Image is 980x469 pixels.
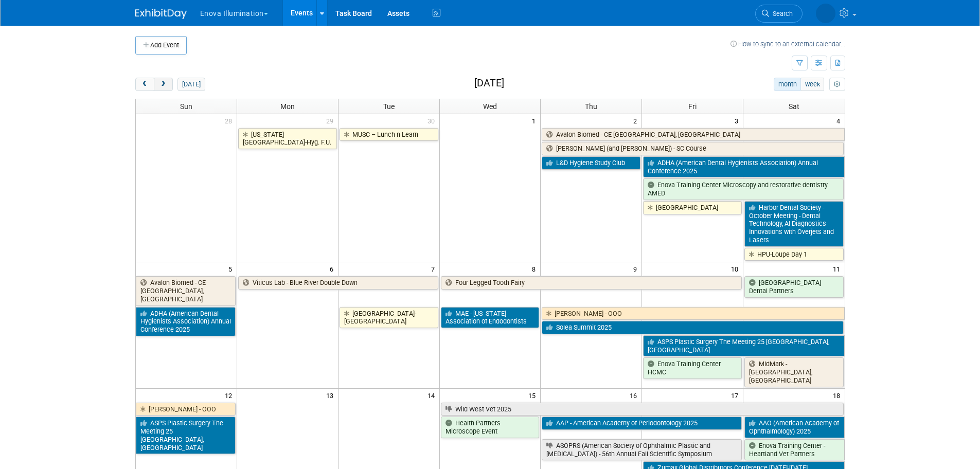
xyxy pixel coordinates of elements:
[734,114,743,127] span: 3
[730,262,743,275] span: 10
[832,389,845,402] span: 18
[483,102,497,111] span: Wed
[816,4,835,23] img: Sarah Swinick
[136,276,236,305] a: Avalon Biomed - CE [GEOGRAPHIC_DATA], [GEOGRAPHIC_DATA]
[542,156,640,170] a: L&D Hygiene Study Club
[474,78,504,89] h2: [DATE]
[542,439,742,460] a: ASOPRS (American Society of Ophthalmic Plastic and [MEDICAL_DATA]) - 56th Annual Fall Scientific ...
[340,307,438,328] a: [GEOGRAPHIC_DATA]-[GEOGRAPHIC_DATA]
[744,248,843,261] a: HPU-Loupe Day 1
[135,78,154,91] button: prev
[280,102,295,111] span: Mon
[340,128,438,141] a: MUSC – Lunch n Learn
[542,142,843,155] a: [PERSON_NAME] (and [PERSON_NAME]) - SC Course
[383,102,395,111] span: Tue
[629,389,642,402] span: 16
[325,114,338,127] span: 29
[643,156,844,177] a: ADHA (American Dental Hygienists Association) Annual Conference 2025
[531,114,540,127] span: 1
[755,5,803,23] a: Search
[154,78,173,91] button: next
[744,357,843,387] a: MidMark - [GEOGRAPHIC_DATA], [GEOGRAPHIC_DATA]
[426,114,439,127] span: 30
[238,276,438,290] a: Viticus Lab - Blue River Double Down
[136,417,236,454] a: ASPS Plastic Surgery The Meeting 25 [GEOGRAPHIC_DATA], [GEOGRAPHIC_DATA]
[585,102,597,111] span: Thu
[688,102,697,111] span: Fri
[643,357,742,378] a: Enova Training Center HCMC
[136,307,236,336] a: ADHA (American Dental Hygienists Association) Annual Conference 2025
[224,114,237,127] span: 28
[643,178,843,200] a: Enova Training Center Microscopy and restorative dentistry AMED
[238,128,337,149] a: [US_STATE][GEOGRAPHIC_DATA]-Hyg. F.U.
[224,389,237,402] span: 12
[632,262,642,275] span: 9
[829,78,845,91] button: myCustomButton
[730,40,845,48] a: How to sync to an external calendar...
[135,36,187,55] button: Add Event
[329,262,338,275] span: 6
[542,417,742,430] a: AAP - American Academy of Periodontology 2025
[744,439,844,460] a: Enova Training Center - Heartland Vet Partners
[643,201,742,214] a: [GEOGRAPHIC_DATA]
[744,417,844,438] a: AAO (American Academy of Ophthalmology) 2025
[531,262,540,275] span: 8
[834,81,841,88] i: Personalize Calendar
[441,276,742,290] a: Four Legged Tooth Fairy
[832,262,845,275] span: 11
[426,389,439,402] span: 14
[227,262,237,275] span: 5
[325,389,338,402] span: 13
[542,128,844,141] a: Avalon Biomed - CE [GEOGRAPHIC_DATA], [GEOGRAPHIC_DATA]
[441,417,540,438] a: Health Partners Microscope Event
[180,102,192,111] span: Sun
[774,78,801,91] button: month
[542,307,844,320] a: [PERSON_NAME] - OOO
[430,262,439,275] span: 7
[643,335,844,356] a: ASPS Plastic Surgery The Meeting 25 [GEOGRAPHIC_DATA], [GEOGRAPHIC_DATA]
[769,10,793,17] span: Search
[835,114,845,127] span: 4
[800,78,824,91] button: week
[177,78,205,91] button: [DATE]
[744,201,843,247] a: Harbor Dental Society - October Meeting - Dental Technology, AI Diagnostics Innovations with Over...
[441,403,844,416] a: Wild West Vet 2025
[730,389,743,402] span: 17
[527,389,540,402] span: 15
[789,102,799,111] span: Sat
[632,114,642,127] span: 2
[135,9,187,19] img: ExhibitDay
[744,276,843,297] a: [GEOGRAPHIC_DATA] Dental Partners
[136,403,236,416] a: [PERSON_NAME] - OOO
[542,321,843,334] a: Solea Summit 2025
[441,307,540,328] a: MAE - [US_STATE] Association of Endodontists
